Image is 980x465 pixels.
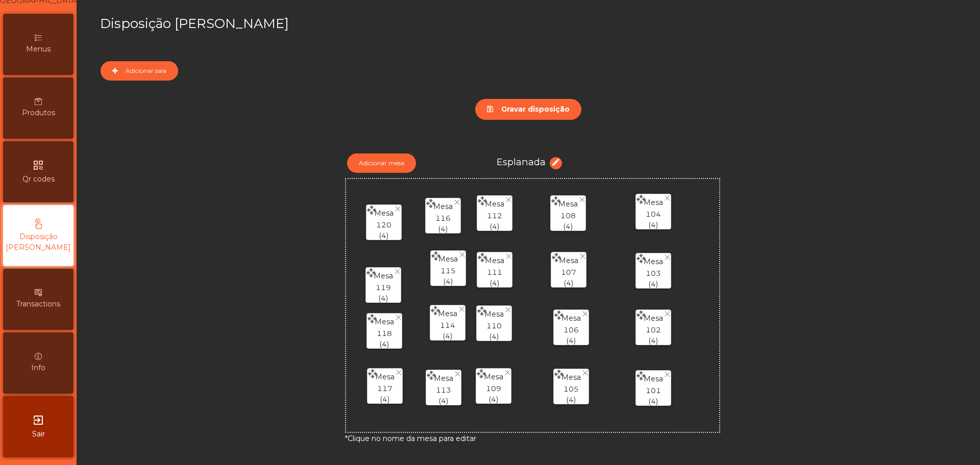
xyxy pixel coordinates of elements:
[367,312,402,350] div: (4)
[367,371,402,394] p: Mesa 117
[430,304,465,342] div: (4)
[551,255,586,278] p: Mesa 107
[26,44,51,55] span: Menus
[477,308,511,331] p: Mesa 110
[477,194,512,232] div: (4)
[347,153,416,173] button: Adicionar mesa
[551,198,585,221] p: Mesa 108
[551,194,585,232] div: (4)
[477,304,511,342] div: (4)
[476,367,511,405] div: (4)
[366,270,401,293] p: Mesa 119
[345,433,476,445] p: *Clique no nome da mesa para editar
[636,373,671,396] p: Mesa 101
[636,313,671,335] p: Mesa 102
[497,156,546,168] h5: Esplanada
[636,252,671,290] div: (4)
[6,231,71,253] span: Disposição [PERSON_NAME]
[101,61,178,81] button: Adicionar sala
[551,158,560,167] i: edit
[32,429,45,440] span: Sair
[22,174,55,185] span: Qr codes
[22,108,55,118] span: Produtos
[367,316,402,339] p: Mesa 118
[32,414,44,426] i: exit_to_app
[32,159,44,171] i: qr_code
[550,157,562,169] button: edit
[477,198,512,221] p: Mesa 112
[366,208,401,230] p: Mesa 120
[366,203,401,241] div: (4)
[554,313,589,335] p: Mesa 106
[431,253,465,276] p: Mesa 115
[636,308,671,346] div: (4)
[554,308,589,346] div: (4)
[636,193,671,230] div: (4)
[426,373,461,396] p: Mesa 113
[477,255,512,278] p: Mesa 111
[636,256,671,279] p: Mesa 103
[100,14,526,33] h3: Disposição [PERSON_NAME]
[367,367,402,405] div: (4)
[431,249,465,287] div: (4)
[551,251,586,289] div: (4)
[475,99,581,120] button: Gravar disposição
[554,368,589,405] div: (4)
[426,197,460,235] div: (4)
[426,369,461,406] div: (4)
[426,201,460,224] p: Mesa 116
[430,308,465,331] p: Mesa 114
[554,372,589,395] p: Mesa 105
[16,299,60,309] span: Transactions
[477,251,512,289] div: (4)
[476,371,511,394] p: Mesa 109
[636,197,671,220] p: Mesa 104
[366,266,401,304] div: (4)
[31,363,45,373] span: Info
[636,369,671,407] div: (4)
